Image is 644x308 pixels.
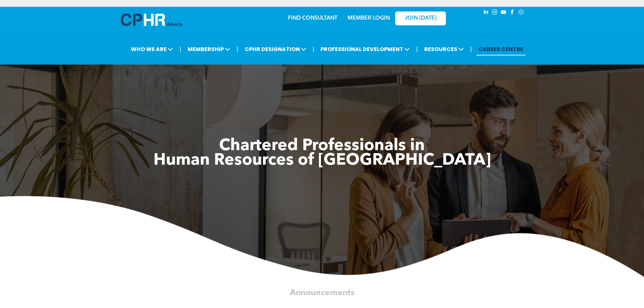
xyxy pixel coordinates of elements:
li: | [237,42,238,56]
img: A blue and white logo for cp alberta [121,14,182,26]
span: Chartered Professionals in [219,138,425,154]
a: FIND CONSULTANT [288,16,337,21]
a: linkedin [482,8,490,18]
span: Human Resources of [GEOGRAPHIC_DATA] [153,152,491,169]
li: | [180,42,181,56]
li: | [313,42,314,56]
a: instagram [491,8,499,18]
a: Social network [518,8,525,18]
a: facebook [509,8,516,18]
li: | [470,42,472,56]
span: PROFESSIONAL DEVELOPMENT [318,43,412,55]
span: WHO WE ARE [129,43,175,55]
li: | [416,42,418,56]
span: RESOURCES [422,43,466,55]
a: JOIN [DATE] [395,11,446,25]
span: MEMBERSHIP [186,43,232,55]
a: CAREER CENTRE [476,43,525,55]
span: JOIN [DATE] [405,15,436,22]
span: CPHR DESIGNATION [243,43,308,55]
a: MEMBER LOGIN [348,16,390,21]
span: Announcements [290,288,355,297]
a: youtube [500,8,507,18]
